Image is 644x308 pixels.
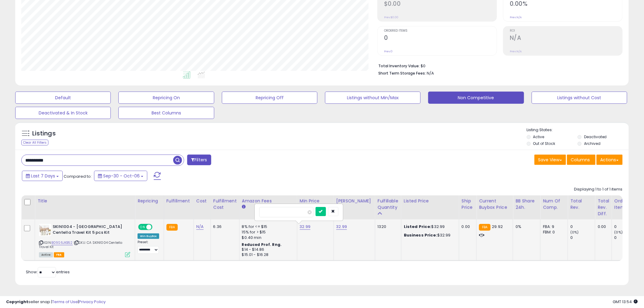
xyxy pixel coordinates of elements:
button: Columns [567,155,596,165]
span: Sep-30 - Oct-06 [103,173,140,179]
div: Amazon Fees [242,198,295,204]
button: Best Columns [118,107,214,119]
div: $0.40 min [242,235,292,240]
small: Prev: $0.00 [384,16,398,19]
button: Non Competitive [428,92,524,104]
button: Actions [597,155,623,165]
div: Clear All Filters [21,140,48,145]
div: $32.99 [404,224,454,229]
span: | SKU: CA SKIN1004 Centella Travel Kit [39,240,123,249]
div: Repricing [138,198,161,204]
div: Total Rev. [570,198,593,211]
label: Out of Stock [533,141,555,146]
img: 51kKW3yhdkL._SL40_.jpg [39,224,51,236]
div: 0 [570,235,595,240]
span: Ordered Items [384,29,497,33]
p: Listing States: [527,127,629,133]
span: Show: entries [26,269,70,275]
label: Active [533,134,544,139]
span: ON [139,225,146,230]
button: Repricing On [118,92,214,104]
span: Compared to: [64,173,92,179]
div: 0.00 [598,224,607,229]
div: 6.36 [213,224,235,229]
h2: 0.00% [510,0,622,9]
button: Last 7 Days [22,171,63,181]
div: Listed Price [404,198,457,204]
h5: Listings [32,129,56,138]
small: FBA [479,224,490,231]
small: Amazon Fees. [242,204,246,210]
button: Sep-30 - Oct-06 [94,171,147,181]
div: Num of Comp. [543,198,565,211]
a: Privacy Policy [79,299,106,305]
div: Fulfillment [166,198,191,204]
button: Listings without Cost [532,92,627,104]
div: Total Rev. Diff. [598,198,609,217]
div: Preset: [138,240,159,254]
b: Business Price: [404,232,437,238]
span: Last 7 Days [31,173,55,179]
div: Displaying 1 to 1 of 1 items [574,187,623,192]
div: FBA: 9 [543,224,563,229]
div: Win BuyBox [138,233,159,239]
a: 32.99 [300,224,311,230]
small: (0%) [570,230,579,235]
div: Ship Price [462,198,474,211]
b: Short Term Storage Fees: [378,71,426,76]
span: FBA [54,252,64,257]
small: Prev: N/A [510,50,522,53]
div: Ordered Items [614,198,637,211]
span: 2025-10-14 13:54 GMT [613,299,638,305]
div: 0% [516,224,536,229]
a: N/A [196,224,204,230]
a: Terms of Use [52,299,78,305]
div: Fulfillment Cost [213,198,237,211]
button: Deactivated & In Stock [15,107,111,119]
div: 0 [614,235,639,240]
button: Default [15,92,111,104]
h2: 0 [384,34,497,43]
div: Current Buybox Price [479,198,510,211]
div: 1320 [378,224,397,229]
span: N/A [427,70,434,76]
button: Filters [187,155,211,165]
span: All listings currently available for purchase on Amazon [39,252,53,257]
div: [PERSON_NAME] [336,198,373,204]
a: 32.99 [336,224,347,230]
h2: $0.00 [384,0,497,9]
div: FBM: 0 [543,229,563,235]
small: FBA [166,224,178,231]
span: ROI [510,29,622,33]
div: 0.00 [462,224,472,229]
span: Columns [571,157,590,163]
div: Title [37,198,132,204]
button: Repricing Off [222,92,317,104]
li: $0 [378,62,618,69]
a: B09S6JKB52 [51,240,73,245]
div: $15.01 - $16.28 [242,252,292,257]
small: (0%) [614,230,623,235]
div: Cost [196,198,208,204]
div: $14 - $14.86 [242,247,292,252]
div: 15% for > $15 [242,229,292,235]
div: 0 [570,224,595,229]
strong: Copyright [6,299,28,305]
b: SKIN1004 - [GEOGRAPHIC_DATA] Centella Travel Kit 5 pcs Kit [53,224,127,237]
label: Archived [584,141,600,146]
h2: N/A [510,34,622,43]
div: 8% for <= $15 [242,224,292,229]
label: Deactivated [584,134,607,139]
button: Listings without Min/Max [325,92,421,104]
div: Min Price [300,198,331,204]
div: seller snap | | [6,299,106,305]
span: OFF [152,225,161,230]
div: BB Share 24h. [516,198,538,211]
div: $32.99 [404,233,454,238]
b: Total Inventory Value: [378,63,420,68]
span: 29.92 [492,224,503,229]
div: 0 [614,224,639,229]
div: Fulfillable Quantity [378,198,399,211]
small: Prev: 0 [384,50,393,53]
small: Prev: N/A [510,16,522,19]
